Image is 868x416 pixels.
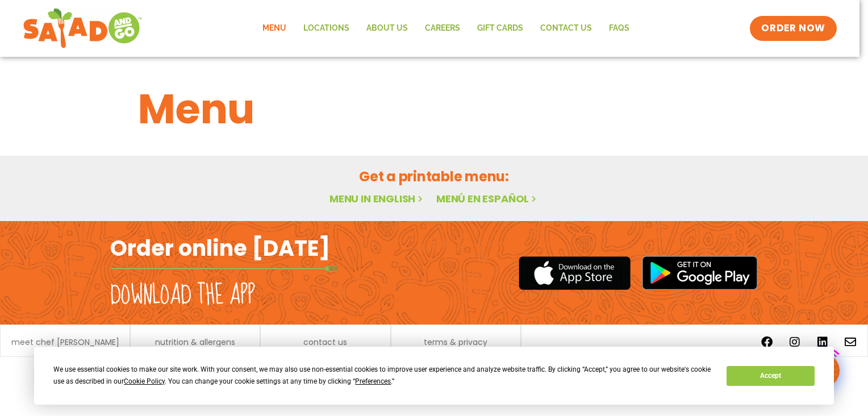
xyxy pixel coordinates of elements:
h2: Download the app [110,280,255,311]
a: nutrition & allergens [155,338,235,346]
a: Menú en español [436,192,539,206]
div: We use essential cookies to make our site work. With your consent, we may also use non-essential ... [53,364,713,388]
a: Menu in English [329,192,425,206]
h1: Menu [138,78,730,140]
span: Preferences [355,377,391,385]
a: FAQs [600,15,638,41]
a: Careers [416,15,469,41]
a: About Us [358,15,416,41]
a: contact us [303,338,347,346]
img: new-SAG-logo-768×292 [23,6,143,51]
a: GIFT CARDS [469,15,532,41]
img: appstore [519,255,631,292]
span: ORDER NOW [761,22,825,35]
a: Locations [295,15,358,41]
a: ORDER NOW [750,16,836,41]
a: Menu [254,15,295,41]
h2: Get a printable menu: [138,167,730,186]
button: Accept [727,366,814,386]
div: Cookie Consent Prompt [34,347,834,405]
img: google_play [642,256,758,290]
span: Cookie Policy [124,377,165,385]
h2: Order online [DATE] [110,234,330,262]
img: fork [110,265,337,272]
a: meet chef [PERSON_NAME] [11,338,119,346]
nav: Menu [254,15,638,41]
a: terms & privacy [424,338,487,346]
a: Contact Us [532,15,600,41]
